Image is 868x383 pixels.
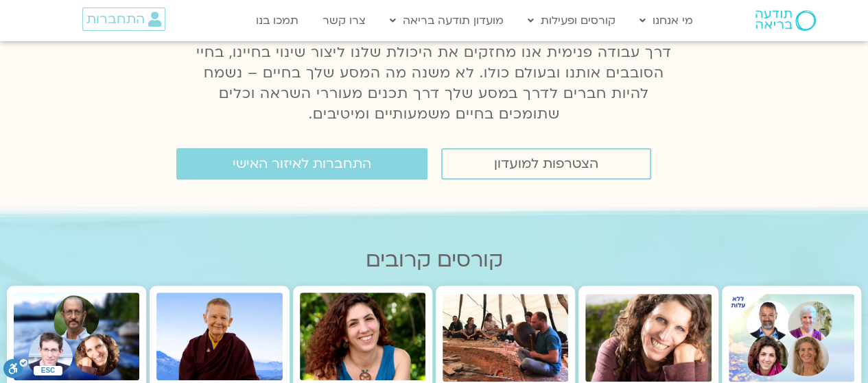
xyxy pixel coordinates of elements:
span: הצטרפות למועדון [494,156,598,171]
span: התחברות לאיזור האישי [233,156,371,171]
a: מי אנחנו [633,8,700,34]
a: התחברות לאיזור האישי [176,148,427,180]
p: דרך עבודה פנימית אנו מחזקים את היכולת שלנו ליצור שינוי בחיינו, בחיי הסובבים אותנו ובעולם כולו. לא... [189,42,680,125]
a: מועדון תודעה בריאה [383,8,511,34]
h2: קורסים קרובים [7,248,861,272]
img: תודעה בריאה [755,10,816,31]
a: תמכו בנו [249,8,305,34]
a: הצטרפות למועדון [441,148,651,180]
span: התחברות [86,12,145,27]
a: התחברות [82,8,165,31]
a: צרו קשר [316,8,373,34]
a: קורסים ופעילות [521,8,622,34]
